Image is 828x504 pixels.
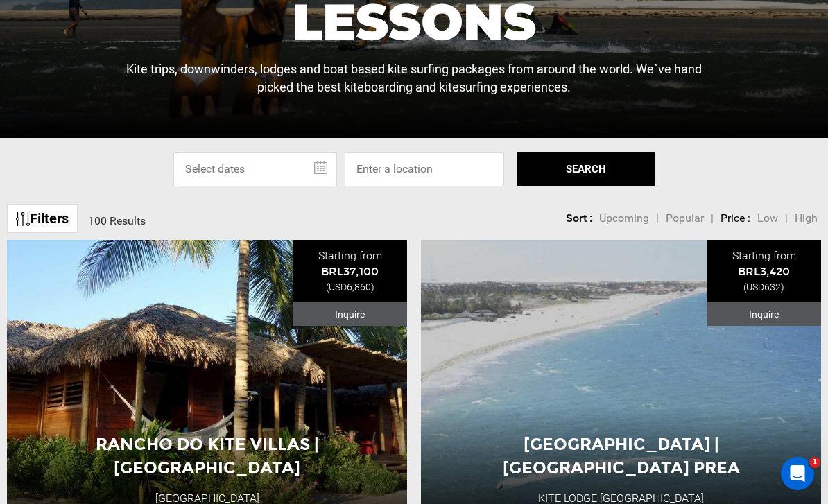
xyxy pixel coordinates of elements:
span: High [795,211,818,225]
span: Low [757,211,778,225]
iframe: Intercom live chat [781,457,814,490]
input: Enter a location [345,152,504,186]
li: | [656,211,659,227]
li: | [785,211,788,227]
span: Upcoming [599,211,649,225]
span: 1 [809,457,820,468]
li: Sort : [566,211,592,227]
button: SEARCH [517,152,655,186]
img: btn-icon.svg [16,212,30,226]
li: | [711,211,714,227]
p: Kite trips, downwinders, lodges and boat based kite surfing packages from around the world. We`ve... [116,60,711,96]
span: Popular [666,211,704,225]
a: Filters [7,204,78,234]
span: 100 Results [88,214,146,227]
input: Select dates [173,152,337,186]
li: Price : [721,211,750,227]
